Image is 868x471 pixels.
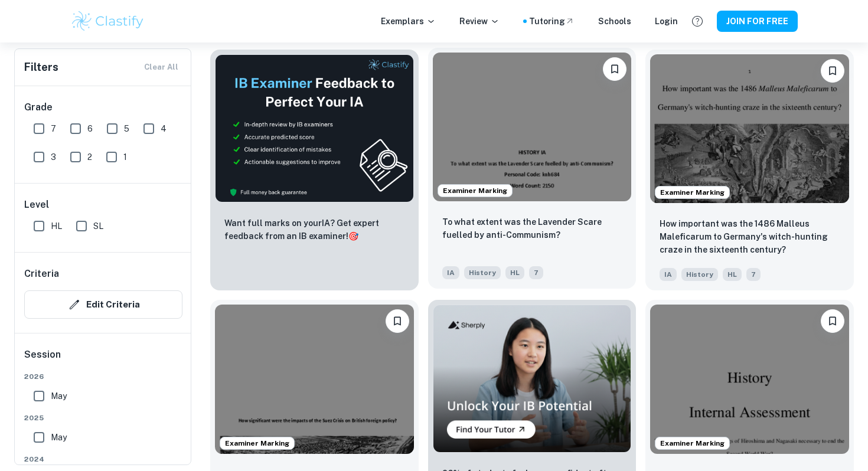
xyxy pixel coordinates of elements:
[24,59,58,76] h6: Filters
[464,266,501,279] span: History
[433,305,632,453] img: Thumbnail
[24,413,182,423] span: 2025
[603,57,626,81] button: Please log in to bookmark exemplars
[459,15,500,28] p: Review
[24,267,59,281] h6: Criteria
[529,15,575,28] a: Tutoring
[442,215,622,241] p: To what extent was the Lavender Scare fuelled by anti-Communism?
[529,266,543,279] span: 7
[645,50,854,290] a: Examiner MarkingPlease log in to bookmark exemplarsHow important was the 1486 Malleus Maleficarum...
[24,348,182,371] h6: Session
[598,15,631,28] a: Schools
[224,217,404,243] p: Want full marks on your IA ? Get expert feedback from an IB examiner!
[650,54,849,203] img: History IA example thumbnail: How important was the 1486 Malleus Malef
[433,53,632,201] img: History IA example thumbnail: To what extent was the Lavender Scare fu
[681,268,718,281] span: History
[24,100,182,115] h6: Grade
[123,151,127,163] span: 1
[821,309,844,333] button: Please log in to bookmark exemplars
[24,371,182,382] span: 2026
[87,122,93,135] span: 6
[93,220,103,233] span: SL
[442,266,459,279] span: IA
[438,185,512,196] span: Examiner Marking
[348,231,358,241] span: 🎯
[650,305,849,453] img: History IA example thumbnail: To what extent were the bombings of Hiro
[428,50,637,290] a: Examiner MarkingPlease log in to bookmark exemplarsTo what extent was the Lavender Scare fuelled ...
[746,268,761,281] span: 7
[87,151,92,163] span: 2
[687,11,707,31] button: Help and Feedback
[386,309,409,333] button: Please log in to bookmark exemplars
[660,217,840,256] p: How important was the 1486 Malleus Maleficarum to Germany's witch-hunting craze in the sixteenth ...
[655,187,729,198] span: Examiner Marking
[220,438,294,449] span: Examiner Marking
[161,122,167,135] span: 4
[381,15,436,28] p: Exemplars
[24,290,182,319] button: Edit Criteria
[210,50,419,290] a: ThumbnailWant full marks on yourIA? Get expert feedback from an IB examiner!
[24,454,182,465] span: 2024
[51,220,62,233] span: HL
[655,15,678,28] a: Login
[215,305,414,453] img: History IA example thumbnail: How significant were the impacts of the
[70,9,145,33] img: Clastify logo
[505,266,524,279] span: HL
[51,122,56,135] span: 7
[821,59,844,83] button: Please log in to bookmark exemplars
[51,151,56,163] span: 3
[215,54,414,202] img: Thumbnail
[723,268,742,281] span: HL
[717,11,798,32] button: JOIN FOR FREE
[660,268,677,281] span: IA
[51,431,67,444] span: May
[51,390,67,403] span: May
[655,438,729,449] span: Examiner Marking
[124,122,129,135] span: 5
[24,198,182,212] h6: Level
